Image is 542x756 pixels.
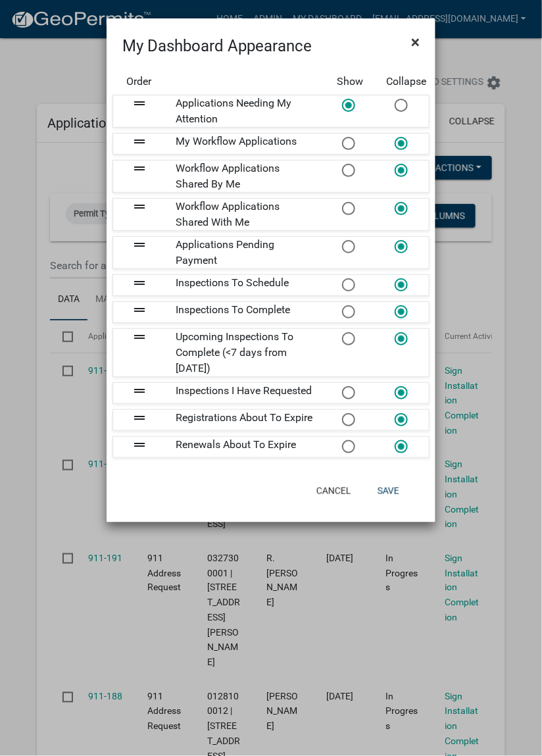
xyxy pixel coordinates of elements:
[166,329,324,376] div: Upcoming Inspections To Complete (<7 days from [DATE])
[132,95,147,111] i: drag_handle
[132,275,147,291] i: drag_handle
[166,161,324,192] div: Workflow Applications Shared By Me
[166,134,324,154] div: My Workflow Applications
[166,237,324,268] div: Applications Pending Payment
[132,199,147,214] i: drag_handle
[132,161,147,176] i: drag_handle
[132,410,147,426] i: drag_handle
[411,33,420,51] span: ×
[166,275,324,295] div: Inspections To Schedule
[132,302,147,318] i: drag_handle
[132,437,147,453] i: drag_handle
[132,329,147,345] i: drag_handle
[166,410,324,430] div: Registrations About To Expire
[166,383,324,403] div: Inspections I Have Requested
[166,437,324,457] div: Renewals About To Expire
[132,383,147,399] i: drag_handle
[132,237,147,253] i: drag_handle
[324,74,376,89] div: Show
[132,134,147,149] i: drag_handle
[166,95,324,127] div: Applications Needing My Attention
[306,479,362,503] button: Cancel
[377,74,430,89] div: Collapse
[112,74,165,89] div: Order
[166,199,324,230] div: Workflow Applications Shared With Me
[401,24,430,61] button: Close
[122,34,312,58] h4: My Dashboard Appearance
[367,479,410,503] button: Save
[166,302,324,322] div: Inspections To Complete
